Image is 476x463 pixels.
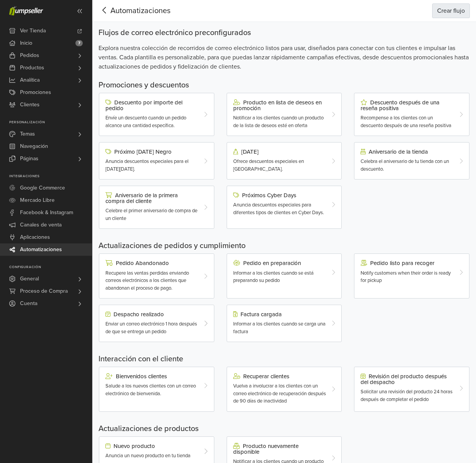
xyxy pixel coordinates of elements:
div: Pedido Abandonado [105,260,198,266]
span: Google Commerce [20,182,65,194]
span: Vuelva a involucrar a los clientes con un correo electrónico de recuperación después de 90 días d... [233,383,326,404]
span: Páginas [20,153,38,165]
span: Explora nuestra colección de recorridos de correo electrónico listos para usar, diseñados para co... [99,44,470,71]
div: Revisión del producto después del despacho [361,373,453,385]
span: Aplicaciones [20,231,50,243]
span: Recompense a los clientes con un descuento después de una reseña positiva [361,115,451,129]
span: Pedidos [20,49,39,62]
span: Analítica [20,74,40,86]
div: Producto en lista de deseos en promoción [233,99,326,111]
div: Próximos Cyber Days [233,192,326,198]
span: Temas [20,128,35,140]
span: Informar a los clientes cuando se está preparando su pedido [233,270,314,284]
div: Flujos de correo electrónico preconfigurados [99,28,470,37]
span: Inicio [20,37,32,49]
span: Ofrece descuentos especiales en [GEOGRAPHIC_DATA]. [233,158,304,172]
span: Envíe un descuento cuando un pedido alcance una cantidad específica. [105,115,186,129]
span: Ver Tienda [20,25,46,37]
h5: Actualizaciones de pedidos y cumplimiento [99,241,470,250]
h5: Actualizaciones de productos [99,424,470,433]
span: Clientes [20,99,40,111]
div: Recuperar clientes [233,373,326,379]
span: Anuncia descuentos especiales para el [DATE][DATE]. [105,158,189,172]
span: Automatizaciones [99,5,159,17]
span: Celebre el primer aniversario de compra de un cliente [105,208,197,221]
p: Integraciones [9,174,92,179]
span: Informar a los clientes cuando se carga una factura [233,321,326,335]
div: Aniversario de la primera compra del cliente [105,192,198,204]
div: Bienvenidos clientes [105,373,198,379]
span: Solicitar una revisión del producto 24 horas después de completar el pedido [361,389,453,403]
span: Facebook & Instagram [20,206,73,219]
h5: Interacción con el cliente [99,354,470,364]
span: Recupere las ventas perdidas enviando correos electrónicos a los clientes que abandonan el proces... [105,270,189,291]
button: Crear flujo [432,3,470,18]
span: Navegación [20,140,48,153]
div: Aniversario de la tienda [361,149,453,155]
span: Cuenta [20,297,37,310]
span: Productos [20,62,44,74]
div: Factura cargada [233,311,326,317]
span: Enviar un correo electrónico 1 hora después de que se entrega un pedido [105,321,197,335]
span: Anuncia un nuevo producto en tu tienda [105,453,190,459]
div: Despacho realizado [105,311,198,317]
div: Próximo [DATE] Negro [105,149,198,155]
div: [DATE] [233,149,326,155]
span: Celebra el aniversario de tu tienda con un descuento. [361,158,449,172]
span: Automatizaciones [20,243,62,256]
div: Descuento por importe del pedido [105,99,198,111]
span: Proceso de Compra [20,285,68,297]
span: Mercado Libre [20,194,55,206]
span: Promociones [20,86,51,99]
span: Notificar a los clientes cuando un producto de la lista de deseos esté en oferta [233,115,324,129]
p: Configuración [9,265,92,270]
div: Producto nuevamente disponible [233,443,326,455]
div: Pedido en preparación [233,260,326,266]
span: Canales de venta [20,219,62,231]
span: 7 [75,40,83,46]
div: Descuento después de una reseña positiva [361,99,453,111]
span: Anuncia descuentos especiales para diferentes tipos de clientes en Cyber Days. [233,202,324,216]
span: General [20,273,39,285]
div: Pedido listo para recoger [361,260,453,266]
p: Personalización [9,120,92,125]
span: Notify customers when their order is ready for pickup [361,270,451,284]
div: Nuevo producto [105,443,198,449]
h5: Promociones y descuentos [99,81,470,90]
span: Salude a los nuevos clientes con un correo electrónico de bienvenida. [105,383,196,397]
